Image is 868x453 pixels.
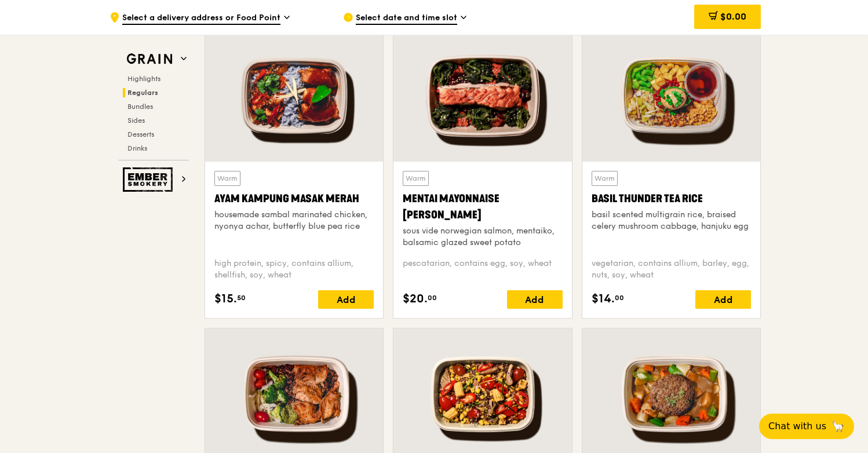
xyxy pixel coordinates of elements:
div: sous vide norwegian salmon, mentaiko, balsamic glazed sweet potato [403,225,562,249]
span: 🦙 [831,419,845,433]
span: Drinks [127,144,147,152]
span: 00 [428,293,437,302]
div: Add [695,290,751,309]
span: Select date and time slot [356,12,457,25]
div: Warm [214,171,240,186]
span: Highlights [127,75,161,83]
div: Add [507,290,563,309]
span: $0.00 [720,11,746,22]
span: $15. [214,290,237,308]
span: Regulars [127,89,158,97]
span: Select a delivery address or Food Point [122,12,280,25]
div: housemade sambal marinated chicken, nyonya achar, butterfly blue pea rice [214,209,374,232]
div: vegetarian, contains allium, barley, egg, nuts, soy, wheat [592,258,751,281]
div: high protein, spicy, contains allium, shellfish, soy, wheat [214,258,374,281]
span: Chat with us [768,419,826,433]
span: 50 [237,293,246,302]
img: Grain web logo [123,49,176,70]
div: Basil Thunder Tea Rice [592,191,751,207]
div: pescatarian, contains egg, soy, wheat [403,258,562,281]
button: Chat with us🦙 [759,414,854,439]
span: $14. [592,290,615,308]
div: Mentai Mayonnaise [PERSON_NAME] [403,191,562,223]
div: Warm [403,171,429,186]
div: Add [318,290,374,309]
span: Sides [127,116,145,125]
span: 00 [615,293,624,302]
img: Ember Smokery web logo [123,167,176,192]
div: Ayam Kampung Masak Merah [214,191,374,207]
span: Desserts [127,130,154,138]
span: $20. [403,290,428,308]
div: basil scented multigrain rice, braised celery mushroom cabbage, hanjuku egg [592,209,751,232]
span: Bundles [127,103,153,111]
div: Warm [592,171,618,186]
